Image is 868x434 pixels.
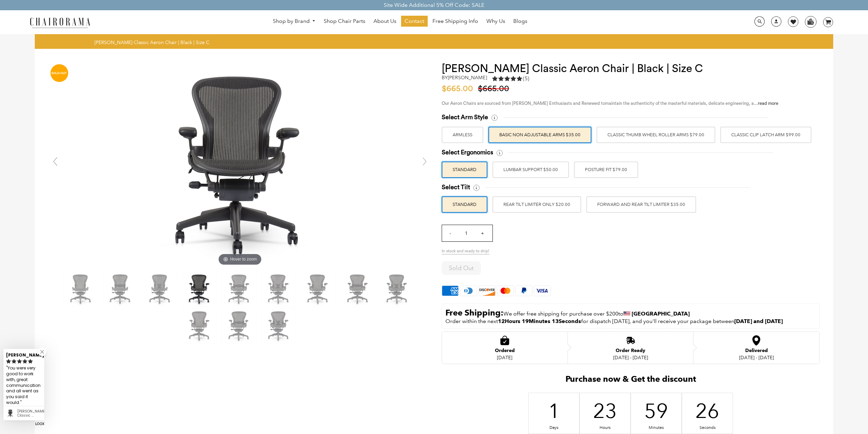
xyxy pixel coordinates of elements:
[548,425,560,431] div: Days
[739,348,774,353] div: Delivered
[486,18,505,25] span: Why Us
[28,359,33,364] svg: rating icon full
[442,101,605,106] span: Our Aeron Chairs are sourced from [PERSON_NAME] Enthusiasts and Renewed to
[404,18,424,25] span: Contact
[651,397,662,424] div: 59
[442,249,489,254] span: In stock and ready to ship!
[513,18,527,25] span: Blogs
[495,355,515,360] div: [DATE]
[805,16,816,27] img: WhatsApp_Image_2024-07-12_at_16.23.01.webp
[182,309,217,343] img: Herman Miller Classic Aeron Chair | Black | Size C - chairorama
[442,374,820,388] h2: Purchase now & Get the discount
[94,39,209,45] span: [PERSON_NAME] Classic Aeron Chair | Black | Size C
[442,113,488,121] span: Select Arm Style
[492,75,529,82] div: 5.0 rating (5 votes)
[445,318,816,325] p: Order within the next for dispatch [DATE], and you'll receive your package between
[597,127,715,143] label: Classic Thumb Wheel Roller Arms $79.00
[262,272,296,306] img: Herman Miller Classic Aeron Chair | Black | Size C - chairorama
[605,101,778,106] span: maintain the authenticity of the masterful materials, delicate engineering, a...
[401,16,428,27] a: Contact
[442,127,483,143] label: ARMLESS
[523,75,529,82] span: (5)
[380,272,414,306] img: Herman Miller Classic Aeron Chair | Black | Size C - chairorama
[269,16,319,27] a: Shop by Brand
[492,75,529,84] a: 5.0 rating (5 votes)
[445,308,503,318] strong: Free Shipping:
[445,307,816,318] p: to
[498,318,581,324] span: 12Hours 19Minutes 13Seconds
[442,85,476,93] span: $665.00
[324,18,365,25] span: Shop Chair Parts
[103,272,137,306] img: Herman Miller Classic Aeron Chair | Black | Size C - chairorama
[613,355,648,360] div: [DATE] - [DATE]
[586,196,696,213] label: FORWARD AND REAR TILT LIMITER $35.00
[51,71,67,75] text: SOLD-OUT
[64,272,98,306] img: Herman Miller Classic Aeron Chair | Black | Size C - chairorama
[492,162,569,178] label: LUMBAR SUPPORT $50.00
[17,359,22,364] svg: rating icon full
[442,196,487,213] label: STANDARD
[429,16,482,27] a: Free Shipping Info
[370,16,400,27] a: About Us
[442,183,470,191] span: Select Tilt
[6,365,42,407] div: You were very good to work with, great communication and all went as you said it would.
[182,272,217,306] img: Herman Miller Classic Aeron Chair | Black | Size C - chairorama
[123,16,677,28] nav: DesktopNavigation
[23,359,27,364] svg: rating icon full
[478,85,513,93] span: $665.00
[432,18,478,25] span: Free Shipping Info
[702,425,713,431] div: Seconds
[651,425,662,431] div: Minutes
[442,261,481,275] button: Sold Out
[702,397,713,424] div: 26
[442,62,820,75] h1: [PERSON_NAME] Classic Aeron Chair | Black | Size C
[488,127,591,143] label: BASIC NON ADJUSTABLE ARMS $35.00
[495,348,515,353] div: Ordered
[137,62,342,267] img: DSC_4924_1c854eed-05eb-4745-810f-ca5e592989c0_grande.jpg
[600,397,611,424] div: 23
[6,350,42,358] div: [PERSON_NAME]
[448,74,487,81] a: [PERSON_NAME]
[449,264,474,272] span: Sold Out
[137,161,342,168] a: Hover to zoom
[503,310,618,317] span: We offer free shipping for purchase over $200
[222,272,256,306] img: Herman Miller Classic Aeron Chair | Black | Size C - chairorama
[442,225,458,241] input: -
[222,309,256,343] img: Herman Miller Classic Aeron Chair | Black | Size C - chairorama
[320,16,369,27] a: Shop Chair Parts
[632,310,690,317] strong: [GEOGRAPHIC_DATA]
[613,348,648,353] div: Order Ready
[26,16,94,28] img: chairorama
[548,397,560,424] div: 1
[143,272,177,306] img: Herman Miller Classic Aeron Chair | Black | Size C - chairorama
[720,127,811,143] label: Classic Clip Latch Arm $99.00
[301,272,335,306] img: Herman Miller Classic Aeron Chair | Black | Size C - chairorama
[758,101,778,106] a: read more
[483,16,509,27] a: Why Us
[739,355,774,360] div: [DATE] - [DATE]
[341,272,375,306] img: Herman Miller Classic Aeron Chair | Black | Size C - chairorama
[442,149,493,156] span: Select Ergonomics
[6,359,11,364] svg: rating icon full
[600,425,611,431] div: Hours
[12,359,16,364] svg: rating icon full
[17,409,42,418] div: Herman Miller Classic Aeron Chair | Black | Size C
[373,18,396,25] span: About Us
[474,225,490,241] input: +
[734,318,783,324] strong: [DATE] and [DATE]
[94,39,212,45] nav: breadcrumbs
[262,309,296,343] img: Herman Miller Classic Aeron Chair | Black | Size C - chairorama
[442,162,487,178] label: STANDARD
[492,196,581,213] label: REAR TILT LIMITER ONLY $20.00
[442,75,487,81] h2: by
[510,16,531,27] a: Blogs
[574,162,638,178] label: POSTURE FIT $79.00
